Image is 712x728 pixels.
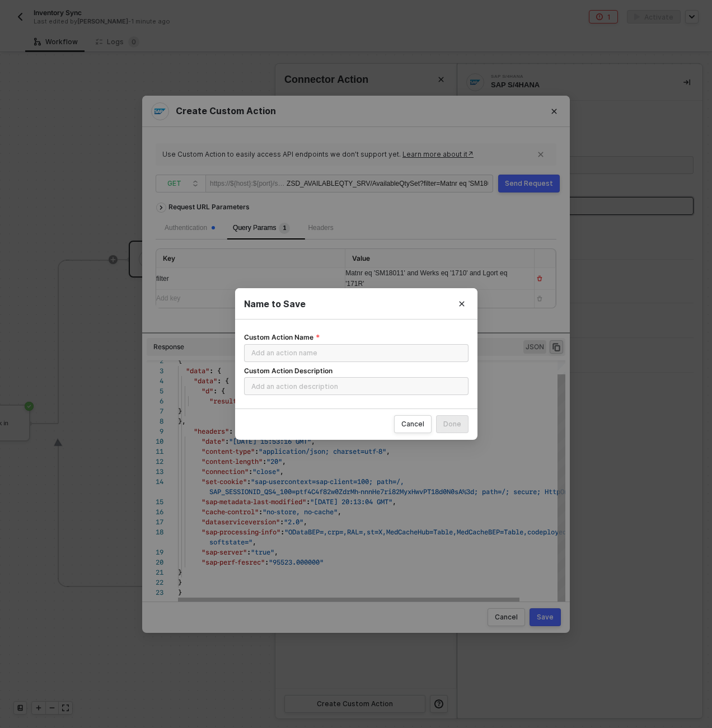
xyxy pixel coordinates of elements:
[266,456,282,467] span: "20"
[446,288,477,320] button: Close
[303,516,307,527] span: ,
[147,477,163,487] div: 14
[147,447,163,457] div: 11
[244,377,469,395] input: Custom Action Description
[284,516,303,527] span: "2.0"
[537,151,544,158] span: icon-close
[210,175,287,192] div: https://${host}:${port}/sap/opu/odata/sap/
[147,366,163,376] div: 3
[280,527,284,537] span: :
[263,506,338,517] span: "no-store, no-cache"
[247,547,251,557] span: :
[386,446,390,457] span: ,
[202,516,280,527] span: "dataserviceversion"
[178,406,182,416] span: }
[202,547,247,557] span: "sap-server"
[308,224,333,232] span: Headers
[498,175,560,192] button: Send Request
[244,333,320,342] label: Custom Action Name
[153,342,184,351] div: Response
[401,420,424,429] div: Cancel
[282,456,286,467] span: ,
[249,466,252,477] span: :
[345,249,535,269] th: Value
[202,436,225,447] span: "date"
[252,466,280,477] span: "close"
[202,446,255,457] span: "content-type"
[209,365,221,376] span: : {
[178,587,182,598] span: }
[338,506,341,517] span: ,
[147,396,163,406] div: 6
[233,224,290,232] span: Query Params
[310,496,392,507] span: "[DATE] 20:13:04 GMT"
[274,547,278,557] span: ,
[157,206,166,210] span: icon-arrow-right
[147,467,163,477] div: 13
[280,516,284,527] span: :
[251,547,274,557] span: "true"
[202,466,249,477] span: "connection"
[147,547,163,557] div: 19
[209,396,245,406] span: "results"
[209,537,252,547] span: softstate="
[147,376,163,386] div: 4
[495,613,518,622] div: Cancel
[269,557,324,567] span: "95523.000000"
[202,476,247,487] span: "set-cookie"
[394,415,432,433] button: Cancel
[147,527,163,537] div: 18
[147,497,163,507] div: 15
[162,150,532,159] div: Use Custom Action to easily access API endpoints we don’t support yet.
[488,608,525,626] button: Cancel
[202,506,259,517] span: "cache-control"
[154,106,166,117] img: integration-icon
[147,557,163,567] div: 20
[156,249,345,269] th: Key
[194,375,217,386] span: "data"
[147,426,163,436] div: 9
[163,197,255,217] div: Request URL Parameters
[280,466,284,477] span: ,
[167,175,199,192] span: GET
[538,96,570,127] button: Close
[147,406,163,416] div: 7
[147,517,163,527] div: 17
[209,486,404,497] span: SAP_SESSIONID_QS4_100=ptf4C4f82w0ZdrMh-nnnHe7ri82M
[551,342,561,352] span: icon-copy-paste
[147,567,163,577] div: 21
[178,416,186,426] span: },
[147,436,163,447] div: 10
[194,426,229,436] span: "headers"
[156,275,169,283] span: filter
[259,506,263,517] span: :
[202,386,213,396] span: "d"
[202,496,306,507] span: "sap-metadata-last-modified"
[436,415,469,433] button: Done
[530,608,561,626] button: Save
[251,476,404,487] span: "sap-usercontext=sap-client=100; path=/,
[147,588,163,598] div: 23
[420,180,622,187] span: ?filter=Matnr eq 'SM18011' and Werks eq '1710' and Lgort eq '171R'
[404,486,580,497] span: yxHwvPT18d0N0sA%3d; path=/; secure; HttpOnly"
[178,577,182,588] span: }
[283,225,287,231] span: 1
[151,102,561,120] div: Create Custom Action
[165,223,215,233] div: Authentication
[402,150,474,158] a: Learn more about it↗
[537,613,554,622] div: Save
[284,527,480,537] span: "ODataBEP=,crp=,RAL=,st=X,MedCacheHub=Table,MedCac
[147,386,163,396] div: 5
[480,527,578,537] span: heBEP=Table,codeployed=X,
[265,557,269,567] span: :
[225,436,229,447] span: :
[147,577,163,588] div: 22
[147,457,163,467] div: 12
[213,386,225,396] span: : {
[287,175,488,193] div: ZSD_AVAILABLEQTY_SRV/AvailableQtySet
[247,476,251,487] span: :
[147,416,163,426] div: 8
[392,496,396,507] span: ,
[244,367,340,375] label: Custom Action Description
[244,344,469,362] input: Custom Action Name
